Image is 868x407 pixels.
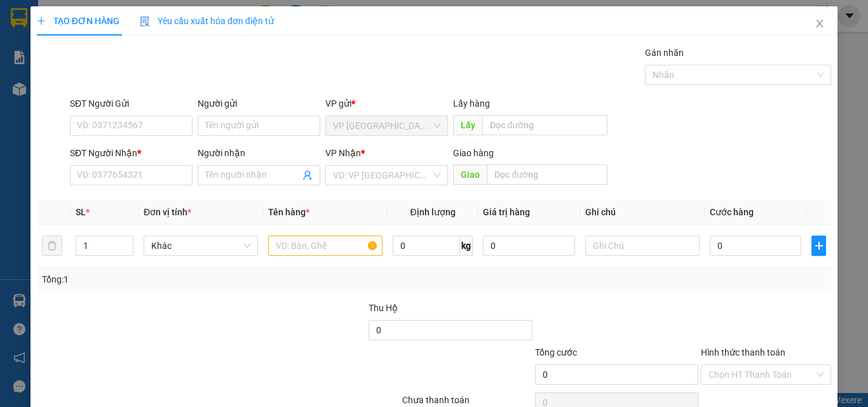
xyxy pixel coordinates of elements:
[453,164,487,185] span: Giao
[37,16,119,26] span: TẠO ĐƠN HÀNG
[460,236,473,256] span: kg
[483,236,574,256] input: 0
[268,207,309,217] span: Tên hàng
[198,97,320,110] div: Người gửi
[710,207,754,217] span: Cước hàng
[453,115,482,135] span: Lấy
[268,236,383,256] input: VD: Bàn, Ghế
[333,116,440,135] span: VP Sài Gòn
[453,98,490,109] span: Lấy hàng
[812,241,825,251] span: plus
[483,207,530,217] span: Giá trị hàng
[811,236,826,256] button: plus
[144,207,191,217] span: Đơn vị tính
[701,347,785,357] label: Hình thức thanh toán
[140,17,150,27] img: icon
[585,236,700,256] input: Ghi Chú
[302,170,313,180] span: user-add
[453,148,494,158] span: Giao hàng
[37,17,46,25] span: plus
[140,16,274,26] span: Yêu cầu xuất hóa đơn điện tử
[76,207,86,217] span: SL
[325,97,448,110] div: VP gửi
[42,272,336,286] div: Tổng: 1
[70,97,193,110] div: SĐT Người Gửi
[42,236,62,256] button: delete
[325,148,361,158] span: VP Nhận
[482,115,607,135] input: Dọc đường
[151,236,250,255] span: Khác
[645,48,684,58] label: Gán nhãn
[487,164,607,185] input: Dọc đường
[369,303,398,313] span: Thu Hộ
[198,146,320,160] div: Người nhận
[535,347,577,357] span: Tổng cước
[802,6,837,42] button: Close
[580,200,705,225] th: Ghi chú
[70,146,193,160] div: SĐT Người Nhận
[815,18,825,29] span: close
[410,207,455,217] span: Định lượng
